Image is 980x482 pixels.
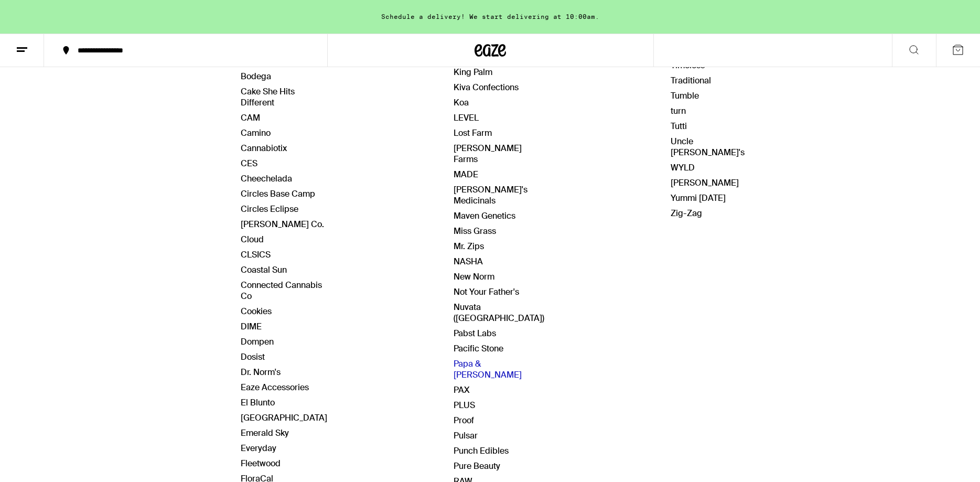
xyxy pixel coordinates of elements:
[454,256,483,267] a: NASHA
[454,97,469,108] a: Koa
[241,203,298,215] a: Circles Eclipse
[241,351,265,362] a: Dosist
[241,367,281,378] a: Dr. Norm's
[241,234,264,245] a: Cloud
[454,82,519,93] a: Kiva Confections
[454,241,484,252] a: Mr. Zips
[454,67,492,78] a: King Palm
[454,400,475,411] a: PLUS
[454,415,474,426] a: Proof
[241,427,289,438] a: Emerald Sky
[241,127,271,138] a: Camino
[454,302,544,324] a: Nuvata ([GEOGRAPHIC_DATA])
[671,136,745,158] a: Uncle [PERSON_NAME]'s
[454,184,527,206] a: [PERSON_NAME]'s Medicinals
[241,306,272,317] a: Cookies
[241,86,295,108] a: Cake She Hits Different
[241,112,260,123] a: CAM
[241,280,322,302] a: Connected Cannabis Co
[454,384,470,395] a: PAX
[454,169,478,180] a: MADE
[671,121,687,132] a: Tutti
[454,271,494,282] a: New Norm
[671,192,726,203] a: Yummi [DATE]
[454,112,479,123] a: LEVEL
[671,90,699,101] a: Tumble
[241,336,274,347] a: Dompen
[241,443,276,454] a: Everyday
[671,208,702,219] a: Zig-Zag
[454,445,509,456] a: Punch Edibles
[241,158,257,169] a: CES
[241,173,292,184] a: Cheechelada
[671,105,686,116] a: turn
[454,328,496,339] a: Pabst Labs
[671,162,695,173] a: WYLD
[241,321,262,332] a: DIME
[241,264,287,275] a: Coastal Sun
[241,382,309,393] a: Eaze Accessories
[241,397,275,408] a: El Blunto
[671,75,711,86] a: Traditional
[454,430,478,441] a: Pulsar
[671,177,739,188] a: [PERSON_NAME]
[454,210,515,221] a: Maven Genetics
[241,71,271,82] a: Bodega
[454,343,503,354] a: Pacific Stone
[241,219,324,230] a: [PERSON_NAME] Co.
[454,127,492,138] a: Lost Farm
[241,188,315,199] a: Circles Base Camp
[241,143,287,154] a: Cannabiotix
[241,249,271,260] a: CLSICS
[454,358,522,380] a: Papa & [PERSON_NAME]
[454,286,519,297] a: Not Your Father's
[454,460,500,472] a: Pure Beauty
[241,412,327,423] a: [GEOGRAPHIC_DATA]
[454,143,522,165] a: [PERSON_NAME] Farms
[454,226,496,237] a: Miss Grass
[241,458,281,469] a: Fleetwood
